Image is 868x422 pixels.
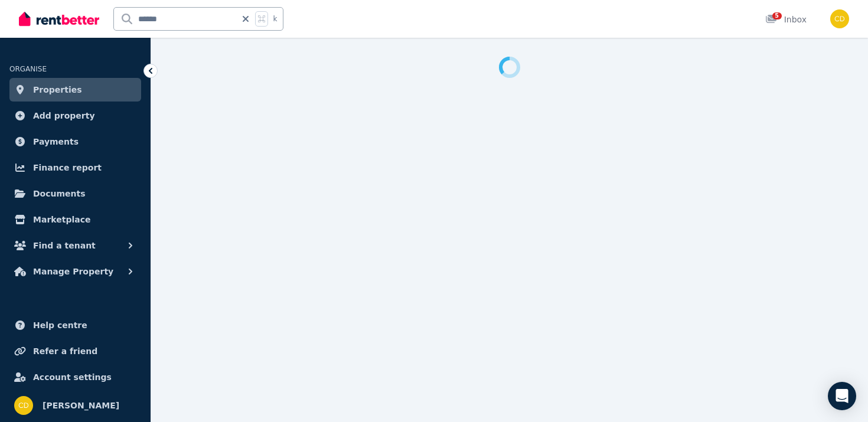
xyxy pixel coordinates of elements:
[33,318,87,332] span: Help centre
[33,264,113,279] span: Manage Property
[9,182,141,205] a: Documents
[9,208,141,231] a: Marketplace
[828,382,856,410] div: Open Intercom Messenger
[33,135,79,149] span: Payments
[9,313,141,337] a: Help centre
[273,14,277,24] span: k
[9,365,141,389] a: Account settings
[33,109,95,123] span: Add property
[9,104,141,127] a: Add property
[19,10,99,28] img: RentBetter
[9,339,141,363] a: Refer a friend
[14,396,33,415] img: Chris Dimitropoulos
[9,130,141,153] a: Payments
[33,344,97,358] span: Refer a friend
[830,9,849,28] img: Chris Dimitropoulos
[33,83,82,97] span: Properties
[33,370,112,384] span: Account settings
[9,260,141,283] button: Manage Property
[765,14,807,25] div: Inbox
[9,234,141,257] button: Find a tenant
[9,156,141,179] a: Finance report
[43,398,119,413] span: [PERSON_NAME]
[772,12,782,19] span: 5
[9,78,141,102] a: Properties
[33,212,90,227] span: Marketplace
[33,238,96,253] span: Find a tenant
[33,161,102,175] span: Finance report
[33,187,86,201] span: Documents
[9,65,47,73] span: ORGANISE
